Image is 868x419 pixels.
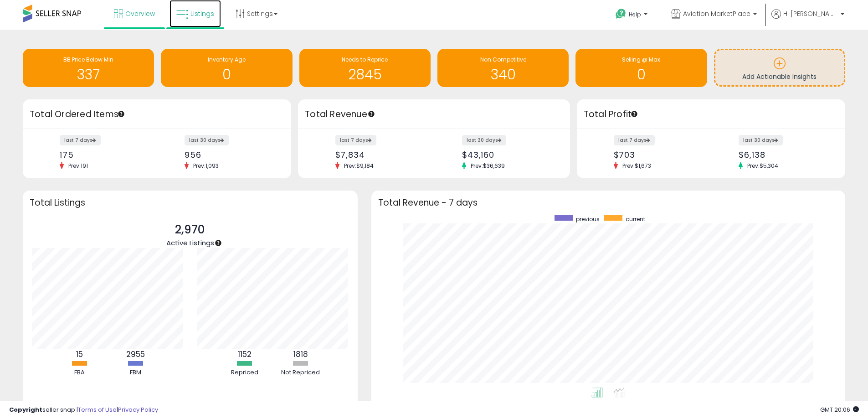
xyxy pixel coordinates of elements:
h3: Total Profit [584,108,838,121]
h1: 337 [27,67,149,82]
span: 2025-08-15 20:06 GMT [820,405,859,414]
label: last 7 days [60,135,101,145]
a: Selling @ Max 0 [575,49,707,87]
label: last 30 days [462,135,506,145]
span: Active Listings [166,238,214,248]
label: last 7 days [614,135,655,145]
div: $703 [614,150,704,160]
span: Listings [190,9,214,18]
div: FBM [108,368,163,377]
div: 956 [185,150,275,160]
h1: 0 [580,67,702,82]
span: Prev: $1,673 [618,162,656,170]
a: Help [608,1,657,30]
span: Needs to Reprice [342,56,388,63]
span: Prev: 191 [64,162,92,170]
div: $7,834 [335,150,427,160]
h3: Total Ordered Items [30,108,284,121]
div: $43,160 [462,150,554,160]
label: last 30 days [739,135,783,145]
a: Hi [PERSON_NAME] [771,9,844,30]
a: Add Actionable Insights [715,50,844,85]
div: Tooltip anchor [630,110,638,118]
b: 15 [76,349,83,360]
h3: Total Listings [30,199,351,206]
span: Help [629,10,641,18]
span: Hi [PERSON_NAME] [783,9,838,18]
span: current [626,215,645,223]
h1: 340 [442,67,564,82]
p: 2,970 [166,221,214,238]
div: Tooltip anchor [367,110,375,118]
div: FBA [52,368,107,377]
b: 2955 [126,349,145,360]
a: Privacy Policy [118,405,158,414]
label: last 7 days [335,135,376,145]
label: last 30 days [185,135,229,145]
h1: 0 [165,67,288,82]
span: Prev: $5,304 [743,162,783,170]
a: Needs to Reprice 2845 [299,49,431,87]
h3: Total Revenue [305,108,563,121]
b: 1818 [293,349,308,360]
span: BB Price Below Min [63,56,113,63]
div: Tooltip anchor [214,239,222,247]
div: seller snap | | [9,406,158,414]
span: Add Actionable Insights [742,72,817,81]
span: Non Competitive [480,56,526,63]
span: Prev: $9,184 [339,162,378,170]
span: Overview [125,9,155,18]
a: BB Price Below Min 337 [23,49,154,87]
div: Not Repriced [273,368,328,377]
a: Terms of Use [78,405,117,414]
strong: Copyright [9,405,42,414]
div: 175 [60,150,150,160]
h1: 2845 [304,67,426,82]
a: Inventory Age 0 [161,49,292,87]
span: Aviation MarketPlace [683,9,750,18]
div: $6,138 [739,150,829,160]
span: Prev: $36,639 [466,162,509,170]
b: 1152 [238,349,252,360]
a: Non Competitive 340 [437,49,569,87]
span: Prev: 1,093 [189,162,223,170]
span: previous [576,215,600,223]
div: Repriced [217,368,272,377]
span: Selling @ Max [622,56,660,63]
span: Inventory Age [208,56,246,63]
div: Tooltip anchor [117,110,125,118]
i: Get Help [615,8,627,20]
h3: Total Revenue - 7 days [378,199,838,206]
